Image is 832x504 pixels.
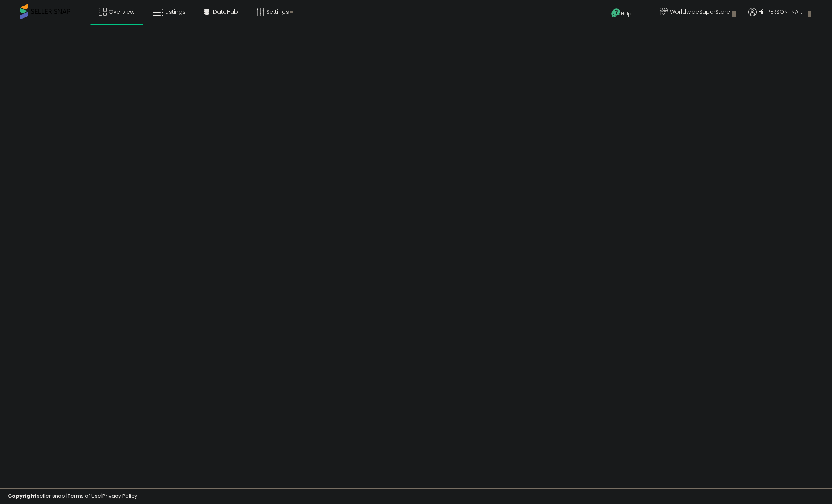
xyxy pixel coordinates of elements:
[213,8,238,16] span: DataHub
[109,8,134,16] span: Overview
[758,8,806,16] span: Hi [PERSON_NAME]
[670,8,730,16] span: WorldwideSuperStore
[748,8,811,26] a: Hi [PERSON_NAME]
[605,2,647,26] a: Help
[611,8,621,18] i: Get Help
[621,10,632,17] span: Help
[165,8,186,16] span: Listings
